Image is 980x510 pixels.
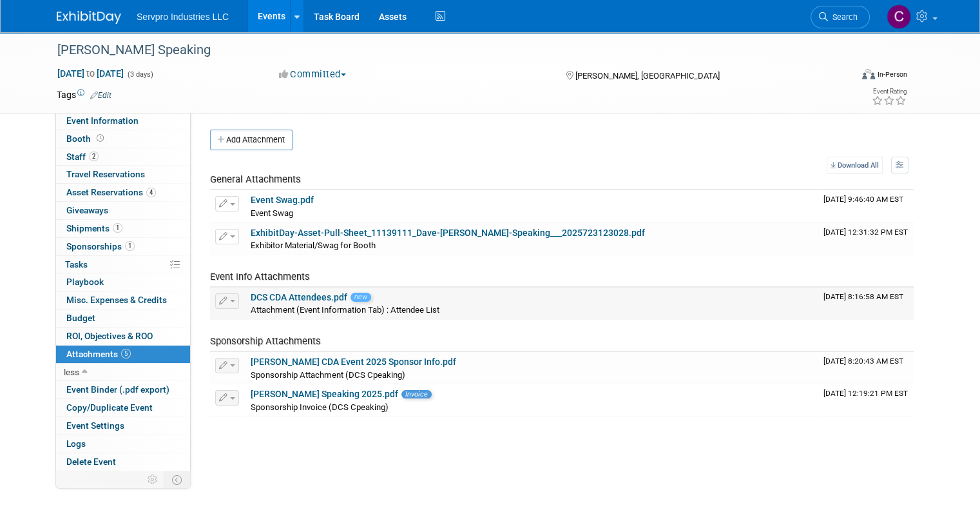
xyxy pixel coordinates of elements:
[56,130,190,148] a: Booth
[56,256,190,273] a: Tasks
[56,273,190,291] a: Playbook
[823,228,908,237] span: Upload Timestamp
[89,152,99,161] span: 2
[823,292,903,301] span: Upload Timestamp
[66,349,131,359] span: Attachments
[811,6,870,28] a: Search
[66,331,153,341] span: ROI, Objectives & ROO
[137,12,229,22] span: Servpro Industries LLC
[251,292,347,302] a: DCS CDA Attendees.pdf
[56,220,190,237] a: Shipments1
[56,112,190,130] a: Event Information
[66,187,156,197] span: Asset Reservations
[251,357,456,367] a: [PERSON_NAME] CDA Event 2025 Sponsor Info.pdf
[66,152,99,162] span: Staff
[56,381,190,398] a: Event Binder (.pdf export)
[210,173,301,185] span: General Attachments
[66,438,86,449] span: Logs
[56,453,190,471] a: Delete Event
[251,305,439,315] span: Attachment (Event Information Tab) : Attendee List
[64,367,79,377] span: less
[90,91,111,100] a: Edit
[823,389,908,398] span: Upload Timestamp
[818,384,914,417] td: Upload Timestamp
[113,223,122,233] span: 1
[210,335,321,347] span: Sponsorship Attachments
[872,88,907,95] div: Event Rating
[53,39,835,62] div: [PERSON_NAME] Speaking
[210,271,310,282] span: Event Info Attachments
[56,346,190,363] a: Attachments5
[66,277,104,287] span: Playbook
[274,68,351,81] button: Committed
[57,88,111,101] td: Tags
[56,166,190,183] a: Travel Reservations
[251,370,405,380] span: Sponsorship Attachment (DCS Cpeaking)
[251,402,389,412] span: Sponsorship Invoice (DCS Cpeaking)
[251,208,293,218] span: Event Swag
[823,195,903,204] span: Upload Timestamp
[828,12,858,22] span: Search
[818,352,914,384] td: Upload Timestamp
[827,157,883,174] a: Download All
[56,309,190,327] a: Budget
[56,435,190,453] a: Logs
[887,5,911,29] img: Chris Chassagneux
[251,228,645,238] a: ExhibitDay-Asset-Pull-Sheet_11139111_Dave-[PERSON_NAME]-Speaking___2025723123028.pdf
[56,364,190,381] a: less
[56,328,190,345] a: ROI, Objectives & ROO
[251,195,314,205] a: Event Swag.pdf
[66,456,116,467] span: Delete Event
[56,417,190,435] a: Event Settings
[146,188,156,197] span: 4
[66,241,135,251] span: Sponsorships
[351,293,371,301] span: new
[56,148,190,166] a: Staff2
[57,11,121,24] img: ExhibitDay
[65,259,88,270] span: Tasks
[66,313,95,323] span: Budget
[66,295,167,305] span: Misc. Expenses & Credits
[56,399,190,417] a: Copy/Duplicate Event
[823,357,903,366] span: Upload Timestamp
[66,133,106,144] span: Booth
[66,223,122,233] span: Shipments
[66,420,124,431] span: Event Settings
[862,69,875,79] img: Format-Inperson.png
[56,238,190,255] a: Sponsorships1
[94,133,106,143] span: Booth not reserved yet
[66,115,139,126] span: Event Information
[56,291,190,309] a: Misc. Expenses & Credits
[126,70,153,79] span: (3 days)
[57,68,124,79] span: [DATE] [DATE]
[210,130,293,150] button: Add Attachment
[66,205,108,215] span: Giveaways
[84,68,97,79] span: to
[818,223,914,255] td: Upload Timestamp
[251,389,398,399] a: [PERSON_NAME] Speaking 2025.pdf
[164,471,191,488] td: Toggle Event Tabs
[56,184,190,201] a: Asset Reservations4
[401,390,432,398] span: Invoice
[66,402,153,413] span: Copy/Duplicate Event
[142,471,164,488] td: Personalize Event Tab Strip
[818,288,914,320] td: Upload Timestamp
[877,70,907,79] div: In-Person
[575,71,720,81] span: [PERSON_NAME], [GEOGRAPHIC_DATA]
[121,349,131,358] span: 5
[782,67,907,86] div: Event Format
[66,384,169,395] span: Event Binder (.pdf export)
[251,240,376,250] span: Exhibitor Material/Swag for Booth
[125,241,135,251] span: 1
[56,202,190,219] a: Giveaways
[66,169,145,179] span: Travel Reservations
[818,190,914,222] td: Upload Timestamp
